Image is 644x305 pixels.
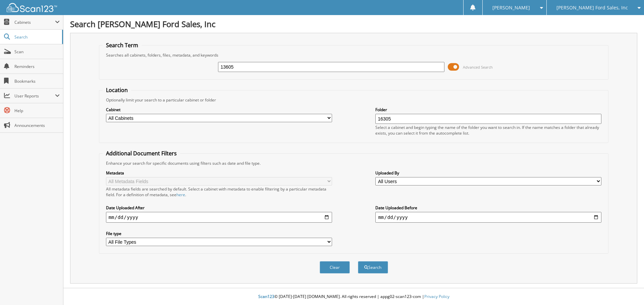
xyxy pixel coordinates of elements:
span: Announcements [14,123,60,128]
button: Clear [320,261,350,274]
input: end [375,212,601,223]
iframe: Chat Widget [610,273,644,305]
span: Bookmarks [14,78,60,84]
h1: Search [PERSON_NAME] Ford Sales, Inc [70,18,637,29]
label: Cabinet [106,107,332,112]
a: Privacy Policy [424,294,449,299]
legend: Search Term [103,42,142,49]
legend: Additional Document Filters [103,150,180,157]
img: scan123-logo-white.svg [7,3,57,12]
span: [PERSON_NAME] Ford Sales, Inc [556,6,628,10]
span: Cabinets [14,19,55,25]
label: Date Uploaded Before [375,205,601,211]
div: Optionally limit your search to a particular cabinet or folder [103,97,605,103]
input: start [106,212,332,223]
span: Scan123 [258,294,274,299]
div: All metadata fields are searched by default. Select a cabinet with metadata to enable filtering b... [106,186,332,198]
div: Enhance your search for specific documents using filters such as date and file type. [103,160,605,166]
span: Reminders [14,64,60,69]
span: Search [14,34,59,40]
legend: Location [103,86,131,94]
a: here [176,192,185,198]
label: Metadata [106,170,332,176]
label: File type [106,231,332,236]
span: Help [14,108,60,113]
span: Scan [14,49,60,55]
label: Uploaded By [375,170,601,176]
span: [PERSON_NAME] [492,6,530,10]
div: © [DATE]-[DATE] [DOMAIN_NAME]. All rights reserved | appg02-scan123-com | [63,289,644,305]
label: Folder [375,107,601,112]
div: Select a cabinet and begin typing the name of the folder you want to search in. If the name match... [375,125,601,136]
span: User Reports [14,93,55,99]
div: Searches all cabinets, folders, files, metadata, and keywords [103,52,605,58]
button: Search [358,261,388,274]
label: Date Uploaded After [106,205,332,211]
span: Advanced Search [463,65,493,70]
